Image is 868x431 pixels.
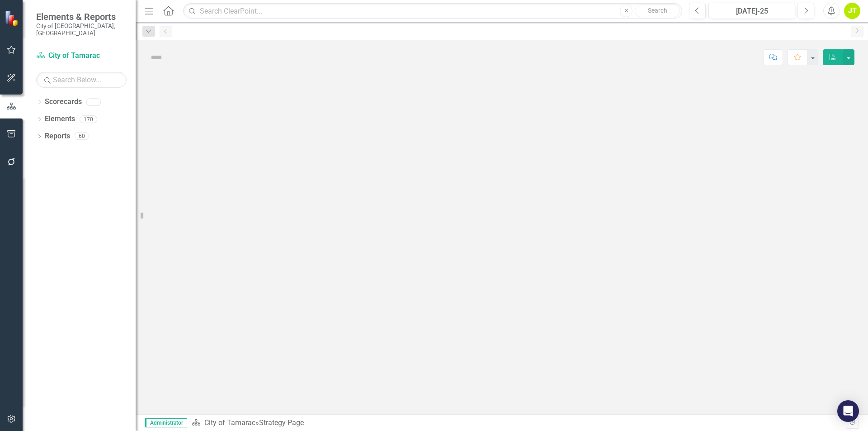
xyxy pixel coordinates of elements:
img: Not Defined [149,50,164,65]
div: [DATE]-25 [712,6,792,17]
a: Scorecards [45,97,82,107]
div: » [192,418,846,428]
span: Elements & Reports [36,11,127,22]
button: Search [635,5,680,17]
div: Open Intercom Messenger [837,400,859,422]
button: JT [844,3,860,19]
a: City of Tamarac [36,51,127,61]
div: Strategy Page [259,418,304,427]
input: Search Below... [36,72,127,88]
span: Search [648,7,667,14]
div: 170 [80,115,97,123]
a: Reports [45,131,70,142]
small: City of [GEOGRAPHIC_DATA], [GEOGRAPHIC_DATA] [36,22,127,37]
a: Elements [45,114,75,124]
span: Administrator [145,418,187,427]
img: ClearPoint Strategy [5,10,20,26]
a: City of Tamarac [204,418,255,427]
div: 60 [75,133,89,140]
input: Search ClearPoint... [183,3,682,19]
button: [DATE]-25 [708,3,795,19]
